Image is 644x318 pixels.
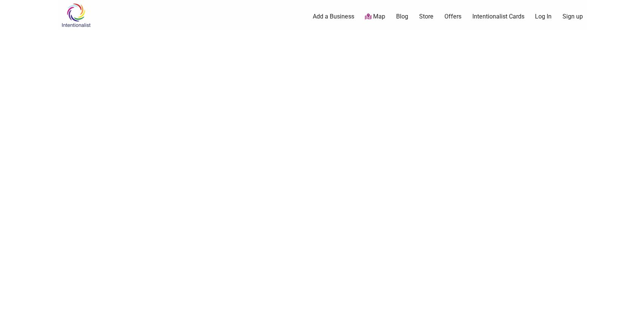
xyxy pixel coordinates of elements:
a: Offers [444,12,461,21]
a: Log In [535,12,552,21]
a: Store [419,12,433,21]
a: Add a Business [313,12,354,21]
a: Intentionalist Cards [472,12,524,21]
a: Blog [396,12,408,21]
img: Intentionalist [58,3,94,28]
a: Map [365,12,385,21]
a: Sign up [563,12,583,21]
